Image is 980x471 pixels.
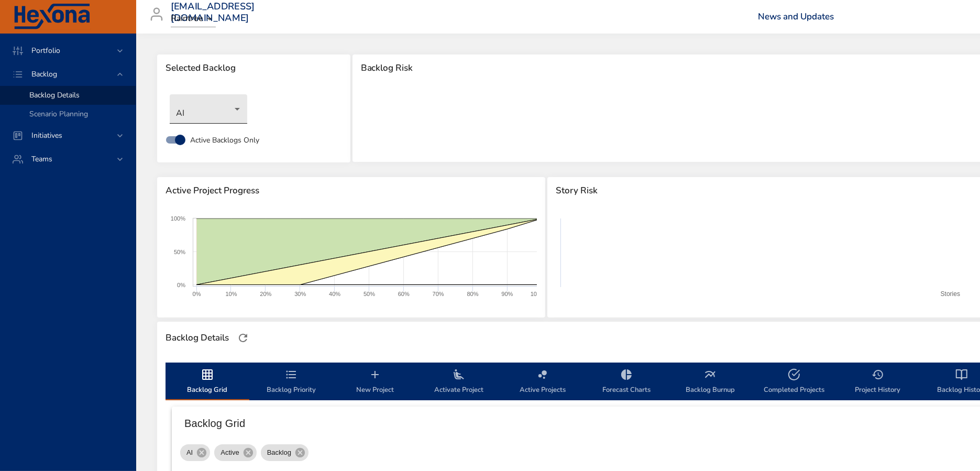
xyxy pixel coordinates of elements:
text: 100% [171,215,185,222]
text: 40% [329,291,340,297]
span: Active Projects [507,368,578,396]
span: Initiatives [23,130,71,140]
text: 80% [467,291,479,297]
div: AI [170,94,247,124]
text: 50% [364,291,375,297]
span: Activate Project [423,368,494,396]
span: Backlog [23,69,65,79]
span: Active Backlogs Only [190,135,259,146]
span: Backlog [261,447,298,458]
h3: [EMAIL_ADDRESS][DOMAIN_NAME] [171,1,255,24]
span: Portfolio [23,46,69,56]
text: 10% [225,291,237,297]
span: Selected Backlog [166,63,342,73]
span: Project History [842,368,913,396]
a: News and Updates [758,10,834,23]
span: AI [180,447,199,458]
div: Backlog Details [162,330,232,346]
span: Active Project Progress [166,185,537,196]
div: Raintree [171,10,216,27]
text: Stories [941,290,960,298]
text: 30% [294,291,306,297]
text: 70% [433,291,444,297]
span: Backlog Burnup [675,368,746,396]
span: Active [214,447,245,458]
span: Backlog Details [29,90,80,100]
img: Hexona [13,4,91,30]
span: Scenario Planning [29,109,88,119]
text: 90% [502,291,513,297]
text: 50% [174,249,185,255]
text: 60% [398,291,410,297]
text: 20% [260,291,271,297]
div: Active [214,444,256,461]
span: Forecast Charts [591,368,662,396]
span: Backlog Grid [172,368,243,396]
button: Refresh Page [235,330,251,346]
span: Teams [23,154,61,164]
div: AI [180,444,210,461]
text: 100% [531,291,545,297]
span: Completed Projects [758,368,830,396]
div: Backlog [261,444,309,461]
span: New Project [339,368,411,396]
span: Backlog Priority [256,368,327,396]
text: 0% [193,291,201,297]
text: 0% [177,282,185,288]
